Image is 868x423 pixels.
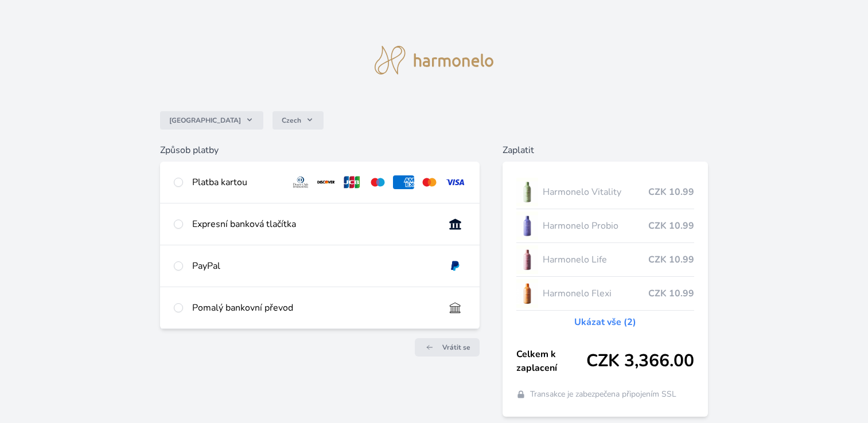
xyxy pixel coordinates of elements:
img: discover.svg [316,175,337,189]
a: Vrátit se [415,338,480,357]
span: Harmonelo Vitality [543,185,648,199]
span: Harmonelo Flexi [543,287,648,300]
span: Czech [282,116,301,125]
span: [GEOGRAPHIC_DATA] [169,116,241,125]
span: CZK 10.99 [648,253,694,267]
div: Expresní banková tlačítka [192,217,435,231]
span: Harmonelo Life [543,253,648,267]
button: [GEOGRAPHIC_DATA] [160,111,263,130]
img: CLEAN_VITALITY_se_stinem_x-lo.jpg [516,178,538,206]
div: Pomalý bankovní převod [192,301,435,315]
img: onlineBanking_CZ.svg [445,217,466,231]
h6: Zaplatit [503,143,708,157]
img: bankTransfer_IBAN.svg [445,301,466,315]
h6: Způsob platby [160,143,480,157]
img: paypal.svg [445,259,466,273]
span: Celkem k zaplacení [516,347,586,375]
div: PayPal [192,259,435,273]
span: CZK 3,366.00 [586,351,694,371]
span: Harmonelo Probio [543,219,648,233]
img: visa.svg [445,175,466,189]
button: Czech [273,111,324,130]
span: CZK 10.99 [648,185,694,199]
span: CZK 10.99 [648,287,694,300]
img: diners.svg [290,175,312,189]
img: mc.svg [419,175,440,189]
img: CLEAN_PROBIO_se_stinem_x-lo.jpg [516,211,538,240]
span: Transakce je zabezpečena připojením SSL [530,389,676,400]
span: Vrátit se [442,343,470,352]
span: CZK 10.99 [648,219,694,233]
a: Ukázat vše (2) [574,315,636,329]
img: CLEAN_FLEXI_se_stinem_x-hi_(1)-lo.jpg [516,279,538,308]
img: jcb.svg [341,175,363,189]
img: maestro.svg [367,175,388,189]
div: Platba kartou [192,175,281,189]
img: amex.svg [393,175,414,189]
img: CLEAN_LIFE_se_stinem_x-lo.jpg [516,245,538,274]
img: logo.svg [375,46,494,75]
